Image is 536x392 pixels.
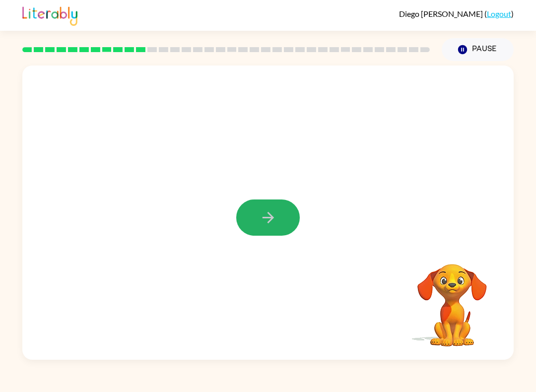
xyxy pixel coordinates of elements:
video: Your browser must support playing .mp4 files to use Literably. Please try using another browser. [402,249,502,348]
div: ( ) [399,9,514,18]
img: Literably [22,4,77,26]
a: Logout [487,9,511,18]
button: Pause [442,38,514,61]
span: Diego [PERSON_NAME] [399,9,484,18]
